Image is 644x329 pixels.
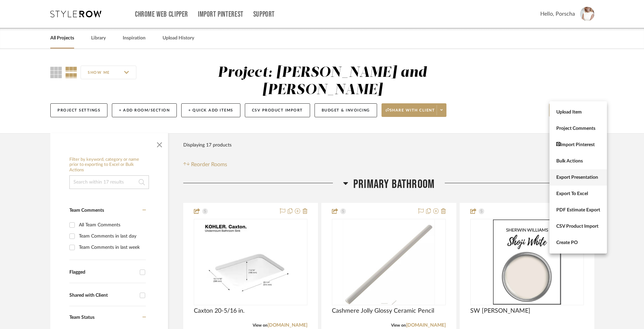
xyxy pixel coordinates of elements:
[556,126,600,132] span: Project Comments
[556,109,600,115] span: Upload Item
[556,175,600,180] span: Export Presentation
[556,240,600,246] span: Create PO
[556,158,600,164] span: Bulk Actions
[556,207,600,213] span: PDF Estimate Export
[556,191,600,197] span: Export To Excel
[556,224,600,229] span: CSV Product Import
[556,142,600,148] span: Import Pinterest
